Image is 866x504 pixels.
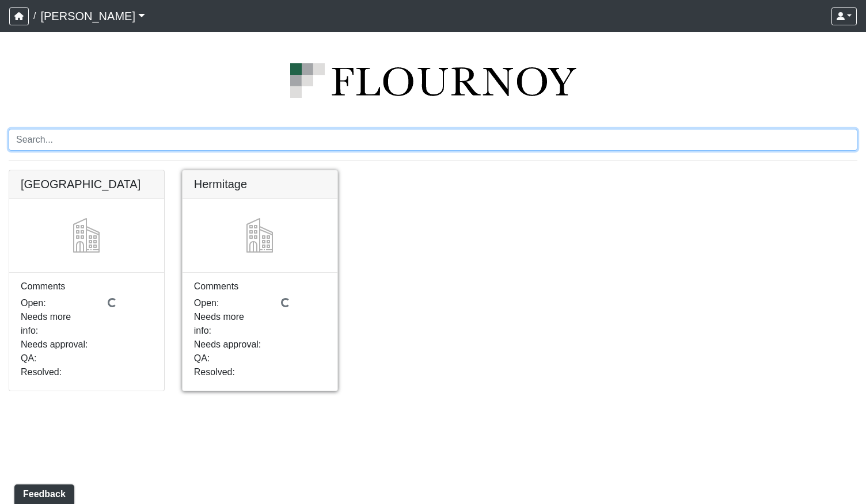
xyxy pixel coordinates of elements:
iframe: Ybug feedback widget [9,481,77,504]
a: [PERSON_NAME] [40,5,145,28]
img: logo [9,63,857,98]
input: Search [9,129,857,151]
span: / [29,5,40,28]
